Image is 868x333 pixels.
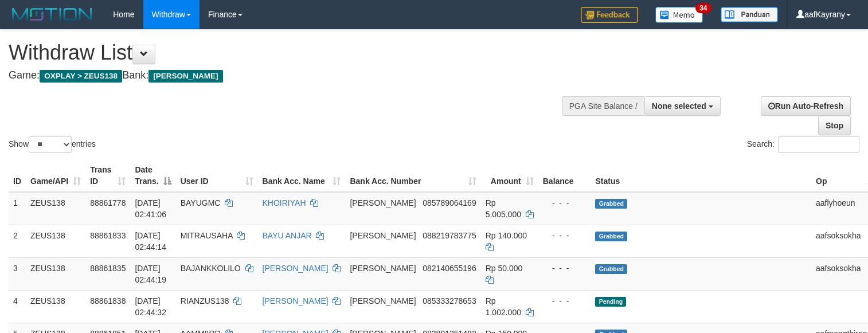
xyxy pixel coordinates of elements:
[90,296,126,305] span: 88861838
[9,136,96,153] label: Show entries
[9,290,26,323] td: 4
[263,198,306,207] a: KHOIRIYAH
[423,264,476,273] span: Copy 082140655196 to clipboard
[9,6,96,23] img: MOTION_logo.png
[29,136,72,153] select: Showentries
[595,199,627,209] span: Grabbed
[644,96,721,116] button: None selected
[591,159,811,192] th: Status
[90,264,126,273] span: 88861835
[562,96,644,116] div: PGA Site Balance /
[135,296,166,317] span: [DATE] 02:44:32
[595,232,627,241] span: Grabbed
[9,257,26,290] td: 3
[486,296,521,317] span: Rp 1.002.000
[181,296,229,305] span: RIANZUS138
[543,295,587,307] div: - - -
[130,159,175,192] th: Date Trans.: activate to sort column descending
[90,198,126,207] span: 88861778
[26,257,85,290] td: ZEUS138
[148,70,222,83] span: [PERSON_NAME]
[26,192,85,225] td: ZEUS138
[543,230,587,241] div: - - -
[350,198,416,207] span: [PERSON_NAME]
[538,159,591,192] th: Balance
[258,159,346,192] th: Bank Acc. Name: activate to sort column ascending
[350,296,416,305] span: [PERSON_NAME]
[26,290,85,323] td: ZEUS138
[40,70,122,83] span: OXPLAY > ZEUS138
[181,198,221,207] span: BAYUGMC
[595,297,626,307] span: Pending
[90,231,126,240] span: 88861833
[263,264,329,273] a: [PERSON_NAME]
[423,296,476,305] span: Copy 085333278653 to clipboard
[818,116,851,135] a: Stop
[747,136,859,153] label: Search:
[695,3,711,13] span: 34
[481,159,538,192] th: Amount: activate to sort column ascending
[345,159,480,192] th: Bank Acc. Number: activate to sort column ascending
[26,225,85,257] td: ZEUS138
[652,101,706,111] span: None selected
[135,264,166,284] span: [DATE] 02:44:19
[423,231,476,240] span: Copy 088219783775 to clipboard
[181,231,233,240] span: MITRAUSAHA
[655,7,703,23] img: Button%20Memo.svg
[761,96,851,116] a: Run Auto-Refresh
[9,192,26,225] td: 1
[9,225,26,257] td: 2
[543,197,587,209] div: - - -
[778,136,859,153] input: Search:
[581,7,638,23] img: Feedback.jpg
[721,7,778,22] img: panduan.png
[423,198,476,207] span: Copy 085789064169 to clipboard
[263,231,312,240] a: BAYU ANJAR
[9,70,567,81] h4: Game: Bank:
[26,159,85,192] th: Game/API: activate to sort column ascending
[486,231,527,240] span: Rp 140.000
[350,231,416,240] span: [PERSON_NAME]
[595,264,627,274] span: Grabbed
[486,198,521,219] span: Rp 5.005.000
[176,159,258,192] th: User ID: activate to sort column ascending
[9,41,567,64] h1: Withdraw List
[263,296,329,305] a: [PERSON_NAME]
[181,264,241,273] span: BAJANKKOLILO
[9,159,26,192] th: ID
[135,231,166,252] span: [DATE] 02:44:14
[85,159,130,192] th: Trans ID: activate to sort column ascending
[350,264,416,273] span: [PERSON_NAME]
[135,198,166,219] span: [DATE] 02:41:06
[543,263,587,274] div: - - -
[486,264,523,273] span: Rp 50.000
